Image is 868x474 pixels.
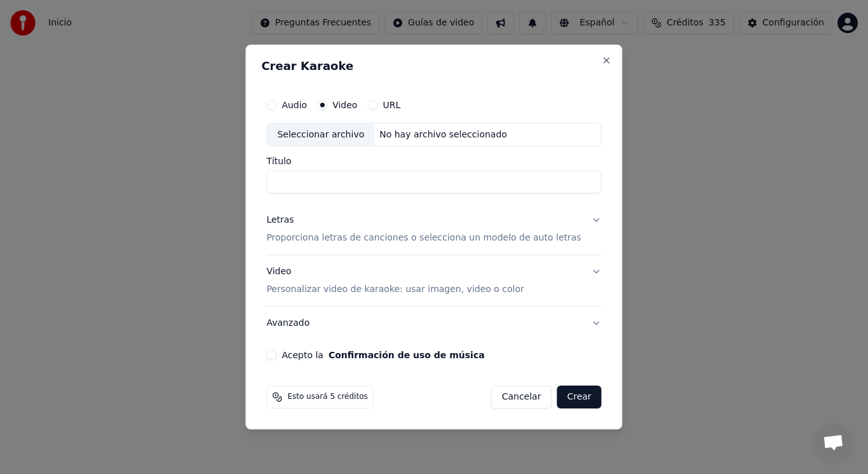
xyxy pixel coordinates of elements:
[281,351,484,359] label: Acepto la
[266,307,601,340] button: Avanzado
[266,214,294,227] div: Letras
[266,266,524,296] div: Video
[383,101,400,109] label: URL
[266,157,601,166] label: Título
[261,60,606,72] h2: Crear Karaoke
[281,101,307,109] label: Audio
[266,256,601,307] button: VideoPersonalizar video de karaoke: usar imagen, video o color
[329,351,485,359] button: Acepto la
[266,204,601,255] button: LetrasProporciona letras de canciones o selecciona un modelo de auto letras
[266,232,581,245] p: Proporciona letras de canciones o selecciona un modelo de auto letras
[491,386,552,408] button: Cancelar
[332,101,357,109] label: Video
[266,283,524,296] p: Personalizar video de karaoke: usar imagen, video o color
[267,123,374,146] div: Seleccionar archivo
[374,129,512,141] div: No hay archivo seleccionado
[557,386,601,408] button: Crear
[287,392,367,402] span: Esto usará 5 créditos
